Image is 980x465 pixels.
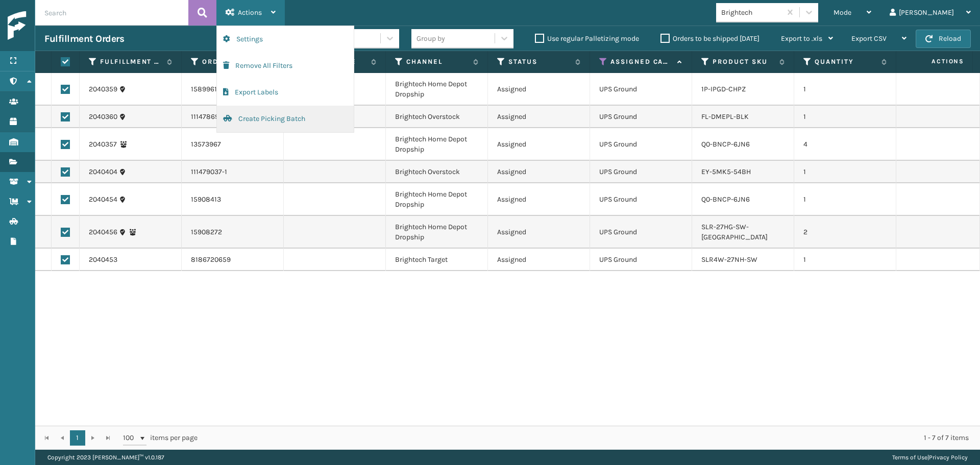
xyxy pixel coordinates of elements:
span: Mode [834,8,851,17]
h3: Fulfillment Orders [44,33,124,45]
span: Export to .xls [781,34,822,43]
div: 1 - 7 of 7 items [212,433,969,443]
p: Copyright 2023 [PERSON_NAME]™ v 1.0.187 [47,450,164,465]
button: Export Labels [217,79,354,106]
div: Brightech [721,7,782,18]
td: 8186720659 [182,249,284,271]
td: 15899611 [182,73,284,106]
td: Assigned [488,216,590,249]
td: Assigned [488,73,590,106]
a: Q0-BNCP-6JN6 [701,140,750,149]
a: 2040454 [89,194,117,205]
a: 1P-IPGD-CHPZ [701,85,746,93]
td: 1 [794,183,896,216]
img: logo [8,11,100,40]
td: 111479037-1 [182,161,284,183]
td: 1 [794,106,896,128]
a: SLR-27HG-SW-[GEOGRAPHIC_DATA] [701,223,768,241]
td: 111478691-1 [182,106,284,128]
td: Brightech Home Depot Dropship [386,216,488,249]
td: Brightech Overstock [386,161,488,183]
td: UPS Ground [590,249,692,271]
td: 2 [794,216,896,249]
td: Assigned [488,106,590,128]
a: EY-5MK5-54BH [701,167,751,176]
a: Q0-BNCP-6JN6 [701,195,750,204]
label: Product SKU [713,57,774,66]
label: Status [508,57,570,66]
label: Fulfillment Order Id [100,57,162,66]
td: 1 [794,73,896,106]
td: Brightech Home Depot Dropship [386,128,488,161]
td: Assigned [488,161,590,183]
a: 2040357 [89,139,117,150]
td: Brightech Home Depot Dropship [386,73,488,106]
td: 1 [794,249,896,271]
label: Quantity [815,57,876,66]
label: Use regular Palletizing mode [535,34,639,43]
span: Actions [899,53,970,70]
td: Assigned [488,249,590,271]
td: Brightech Overstock [386,106,488,128]
a: 2040456 [89,227,117,237]
td: 1 [794,161,896,183]
a: SLR4W-27NH-SW [701,255,757,264]
td: UPS Ground [590,73,692,106]
button: Remove All Filters [217,53,354,79]
button: Reload [916,30,971,48]
td: Assigned [488,183,590,216]
a: 2040453 [89,255,117,265]
button: Create Picking Batch [217,106,354,132]
td: UPS Ground [590,128,692,161]
td: 13573967 [182,128,284,161]
td: Brightech Target [386,249,488,271]
span: Actions [238,8,262,17]
a: 2040360 [89,112,117,122]
td: UPS Ground [590,216,692,249]
span: Export CSV [851,34,887,43]
a: 2040404 [89,167,117,177]
td: UPS Ground [590,183,692,216]
a: 2040359 [89,84,117,94]
td: Assigned [488,128,590,161]
button: Settings [217,26,354,53]
span: 100 [123,433,138,443]
a: 1 [70,430,85,446]
td: 15908413 [182,183,284,216]
td: 15908272 [182,216,284,249]
td: UPS Ground [590,161,692,183]
td: Brightech Home Depot Dropship [386,183,488,216]
td: UPS Ground [590,106,692,128]
span: items per page [123,430,198,446]
a: FL-DMEPL-BLK [701,112,749,121]
label: Assigned Carrier Service [610,57,672,66]
div: Group by [416,33,445,44]
td: 4 [794,128,896,161]
label: Orders to be shipped [DATE] [660,34,759,43]
label: Channel [406,57,468,66]
label: Order Number [202,57,264,66]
